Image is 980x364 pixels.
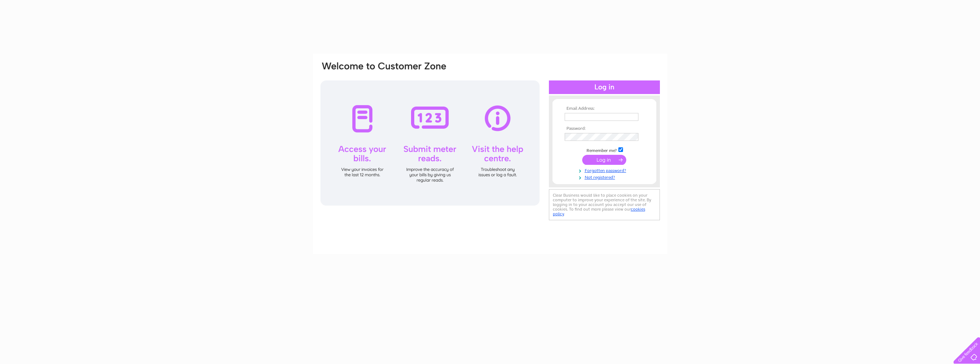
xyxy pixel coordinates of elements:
input: Submit [582,155,626,165]
a: cookies policy [553,207,645,216]
div: Clear Business would like to place cookies on your computer to improve your experience of the sit... [549,189,660,220]
th: Password: [563,126,646,131]
a: Forgotten password? [565,167,646,173]
td: Remember me? [563,146,646,153]
th: Email Address: [563,106,646,111]
a: Not registered? [565,173,646,180]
